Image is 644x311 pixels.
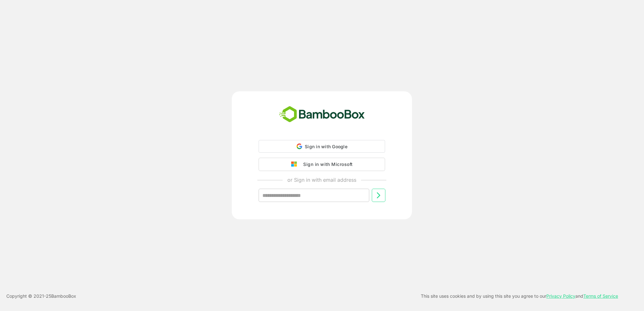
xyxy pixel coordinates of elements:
[421,292,618,300] p: This site uses cookies and by using this site you agree to our and
[6,292,76,300] p: Copyright © 2021- 25 BambooBox
[259,140,385,153] div: Sign in with Google
[291,162,300,167] img: google
[300,160,353,168] div: Sign in with Microsoft
[259,158,385,171] button: Sign in with Microsoft
[276,104,368,125] img: bamboobox
[546,293,575,299] a: Privacy Policy
[305,144,347,149] span: Sign in with Google
[583,293,618,299] a: Terms of Service
[287,176,356,184] p: or Sign in with email address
